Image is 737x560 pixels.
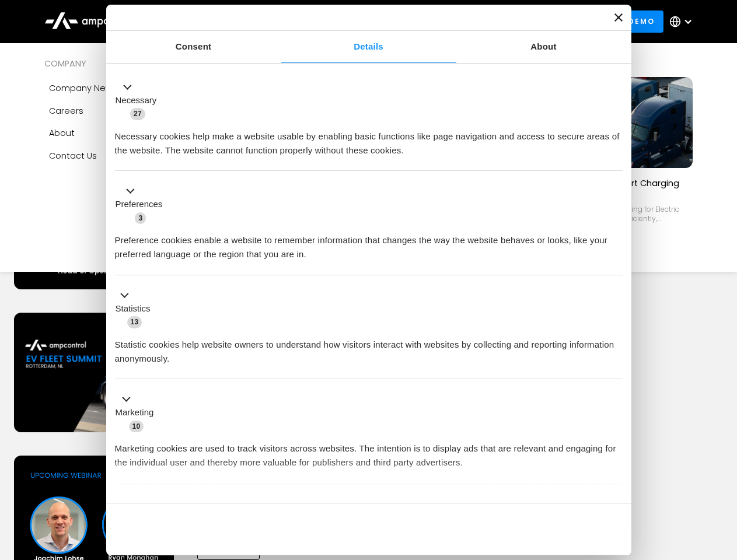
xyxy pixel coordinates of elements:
div: COMPANY [44,57,189,70]
label: Marketing [116,406,154,419]
span: 10 [129,421,144,432]
a: Details [281,31,456,63]
a: About [456,31,631,63]
label: Necessary [116,94,157,107]
a: Contact Us [44,145,189,167]
button: Necessary (27) [115,80,164,121]
a: Consent [106,31,281,63]
label: Preferences [116,198,163,211]
a: About [44,122,189,144]
span: 13 [127,316,142,328]
button: Close banner [614,13,623,22]
span: 3 [135,212,146,224]
div: Necessary cookies help make a website usable by enabling basic functions like page navigation and... [115,121,623,157]
div: Marketing cookies are used to track visitors across websites. The intention is to display ads tha... [115,433,623,470]
button: Unclassified (2) [115,496,211,511]
div: Careers [49,104,83,117]
label: Statistics [116,302,151,316]
button: Statistics (13) [115,288,158,329]
a: Company news [44,77,189,99]
div: Company news [49,82,117,94]
button: Marketing (10) [115,393,161,433]
div: Contact Us [49,149,97,162]
span: 27 [130,108,145,120]
div: Preference cookies enable a website to remember information that changes the way the website beha... [115,225,623,261]
a: Careers [44,100,189,122]
span: 2 [193,498,204,510]
div: About [49,127,75,139]
button: Okay [455,512,622,546]
button: Preferences (3) [115,184,170,225]
div: Statistic cookies help website owners to understand how visitors interact with websites by collec... [115,329,623,366]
